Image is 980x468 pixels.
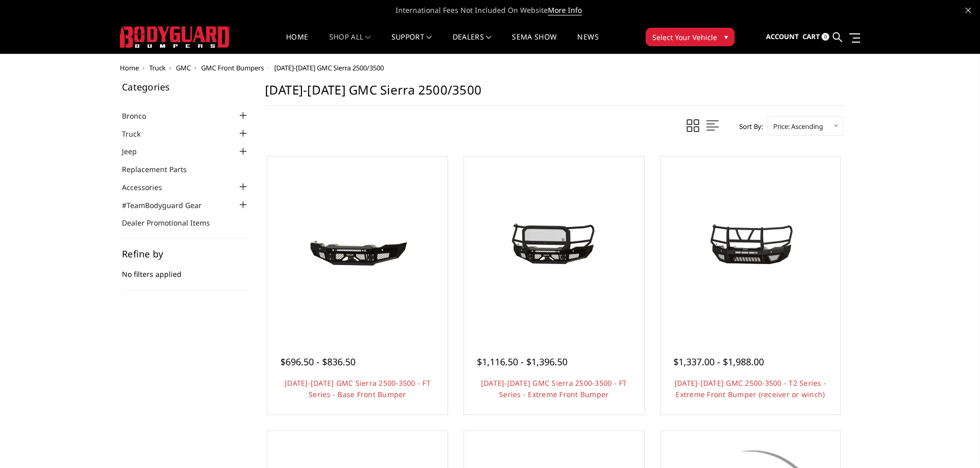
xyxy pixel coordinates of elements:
[477,355,567,368] span: $1,116.50 - $1,396.50
[674,378,826,399] a: [DATE]-[DATE] GMC 2500-3500 - T2 Series - Extreme Front Bumper (receiver or winch)
[122,200,215,211] a: #TeamBodyguard Gear
[122,110,159,121] a: Bronco
[512,33,557,53] a: SEMA Show
[481,378,627,399] a: [DATE]-[DATE] GMC Sierra 2500-3500 - FT Series - Extreme Front Bumper
[201,63,264,72] a: GMC Front Bumpers
[122,82,250,91] h5: Categories
[120,63,139,72] a: Home
[122,217,223,228] a: Dealer Promotional Items
[663,159,838,334] a: 2020-2023 GMC 2500-3500 - T2 Series - Extreme Front Bumper (receiver or winch) 2020-2023 GMC 2500...
[453,33,492,53] a: Dealers
[822,33,829,41] span: 0
[176,63,191,72] a: GMC
[803,32,820,41] span: Cart
[122,249,250,290] div: No filters applied
[467,159,642,334] a: 2020-2023 GMC Sierra 2500-3500 - FT Series - Extreme Front Bumper 2020-2023 GMC Sierra 2500-3500 ...
[122,249,250,258] h5: Refine by
[122,182,175,193] a: Accessories
[329,33,371,53] a: shop all
[673,355,764,368] span: $1,337.00 - $1,988.00
[280,355,355,368] span: $696.50 - $836.50
[652,32,717,43] span: Select Your Vehicle
[646,28,735,46] button: Select Your Vehicle
[284,378,431,399] a: [DATE]-[DATE] GMC Sierra 2500-3500 - FT Series - Base Front Bumper
[391,33,432,53] a: Support
[577,33,598,53] a: News
[734,119,763,134] label: Sort By:
[270,159,445,334] a: 2020-2023 GMC Sierra 2500-3500 - FT Series - Base Front Bumper 2020-2023 GMC Sierra 2500-3500 - F...
[265,82,843,106] h1: [DATE]-[DATE] GMC Sierra 2500/3500
[724,31,728,42] span: ▾
[548,5,582,15] a: More Info
[766,32,799,41] span: Account
[274,63,384,72] span: [DATE]-[DATE] GMC Sierra 2500/3500
[122,146,150,157] a: Jeep
[668,208,832,286] img: 2020-2023 GMC 2500-3500 - T2 Series - Extreme Front Bumper (receiver or winch)
[122,164,200,175] a: Replacement Parts
[122,128,153,139] a: Truck
[803,23,829,51] a: Cart 0
[149,63,166,72] a: Truck
[120,26,230,48] img: BODYGUARD BUMPERS
[766,23,799,51] a: Account
[286,33,308,53] a: Home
